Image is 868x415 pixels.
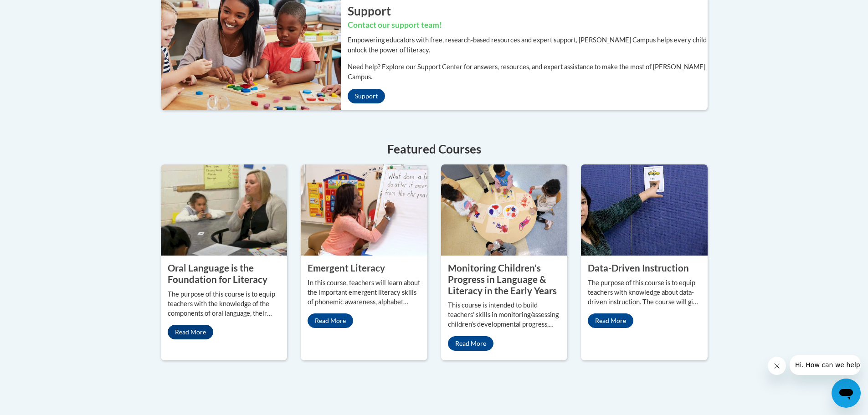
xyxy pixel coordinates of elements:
h3: Contact our support team! [348,20,708,31]
img: Oral Language is the Foundation for Literacy [161,164,288,256]
property: Monitoring Children’s Progress in Language & Literacy in the Early Years [448,262,557,296]
a: Support [348,89,385,103]
a: Read More [308,313,353,328]
a: Read More [588,313,633,328]
a: Read More [168,325,213,339]
property: Data-Driven Instruction [588,262,689,273]
img: Emergent Literacy [301,164,427,256]
property: Emergent Literacy [308,262,385,273]
h2: Support [348,3,708,19]
p: Need help? Explore our Support Center for answers, resources, and expert assistance to make the m... [348,62,708,82]
img: Monitoring Children’s Progress in Language & Literacy in the Early Years [441,164,568,256]
p: In this course, teachers will learn about the important emergent literacy skills of phonemic awar... [308,278,421,307]
a: Read More [448,336,493,351]
property: Oral Language is the Foundation for Literacy [168,262,267,285]
iframe: Close message [768,357,786,375]
span: Hi. How can we help? [5,6,74,14]
img: Data-Driven Instruction [581,164,708,256]
p: Empowering educators with free, research-based resources and expert support, [PERSON_NAME] Campus... [348,35,708,55]
iframe: Button to launch messaging window [832,379,861,408]
h4: Featured Courses [161,140,708,158]
p: This course is intended to build teachers’ skills in monitoring/assessing children’s developmenta... [448,301,561,329]
p: The purpose of this course is to equip teachers with the knowledge of the components of oral lang... [168,290,281,318]
p: The purpose of this course is to equip teachers with knowledge about data-driven instruction. The... [588,278,701,307]
iframe: Message from company [790,355,861,375]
